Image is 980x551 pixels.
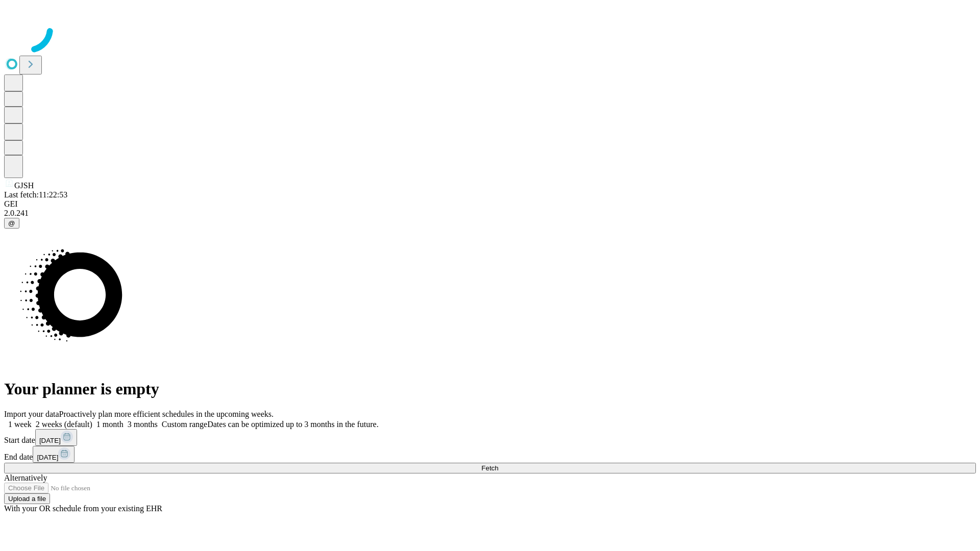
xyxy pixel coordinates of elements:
[96,420,124,429] span: 1 month
[4,473,47,482] span: Alternatively
[37,454,58,461] span: [DATE]
[4,199,976,209] div: GEI
[8,219,15,227] span: @
[4,209,976,218] div: 2.0.241
[4,410,59,418] span: Import your data
[162,420,207,429] span: Custom range
[36,420,92,429] span: 2 weeks (default)
[4,429,976,446] div: Start date
[39,437,61,444] span: [DATE]
[35,429,77,446] button: [DATE]
[8,420,32,429] span: 1 week
[4,504,162,513] span: With your OR schedule from your existing EHR
[4,493,50,504] button: Upload a file
[207,420,378,429] span: Dates can be optimized up to 3 months in the future.
[4,190,67,199] span: Last fetch: 11:22:53
[128,420,158,429] span: 3 months
[59,410,274,418] span: Proactively plan more efficient schedules in the upcoming weeks.
[4,463,976,473] button: Fetch
[481,464,498,472] span: Fetch
[4,218,19,229] button: @
[33,446,75,463] button: [DATE]
[4,380,976,398] h1: Your planner is empty
[14,181,34,190] span: GJSH
[4,446,976,463] div: End date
